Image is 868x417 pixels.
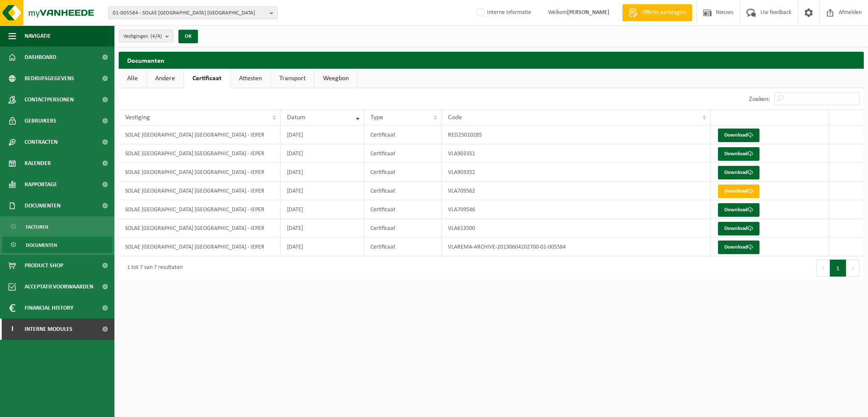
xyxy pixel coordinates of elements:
[442,182,711,200] td: VLA709562
[442,219,711,238] td: VLA613500
[622,4,692,21] a: Offerte aanvragen
[231,69,270,88] a: Attesten
[26,219,48,235] span: Facturen
[2,237,112,253] a: Documenten
[749,96,770,103] label: Zoeken:
[640,8,688,17] span: Offerte aanvragen
[25,174,57,195] span: Rapportage
[830,260,846,277] button: 1
[25,89,74,110] span: Contactpersonen
[178,30,198,43] button: OK
[119,238,281,256] td: SOLAE [GEOGRAPHIC_DATA] [GEOGRAPHIC_DATA] - IEPER
[271,69,314,88] a: Transport
[567,9,609,16] strong: [PERSON_NAME]
[281,126,364,144] td: [DATE]
[442,238,711,256] td: VLAREMA-ARCHIVE-20130604102700-01-005584
[364,200,442,219] td: Certificaat
[25,25,51,47] span: Navigatie
[718,147,759,161] a: Download
[26,237,57,253] span: Documenten
[364,163,442,182] td: Certificaat
[25,255,63,276] span: Product Shop
[25,132,58,153] span: Contracten
[25,319,72,340] span: Interne modules
[718,185,759,198] a: Download
[364,238,442,256] td: Certificaat
[718,166,759,179] a: Download
[119,144,281,163] td: SOLAE [GEOGRAPHIC_DATA] [GEOGRAPHIC_DATA] - IEPER
[370,114,383,121] span: Type
[442,126,711,144] td: RED25010285
[442,200,711,219] td: VLA709546
[816,260,830,277] button: Previous
[718,129,759,142] a: Download
[718,222,759,235] a: Download
[25,276,93,297] span: Acceptatievoorwaarden
[119,69,146,88] a: Alle
[25,47,56,68] span: Dashboard
[25,195,61,216] span: Documenten
[281,144,364,163] td: [DATE]
[364,182,442,200] td: Certificaat
[287,114,306,121] span: Datum
[184,69,230,88] a: Certificaat
[123,260,183,276] div: 1 tot 7 van 7 resultaten
[2,218,112,235] a: Facturen
[119,126,281,144] td: SOLAE [GEOGRAPHIC_DATA] [GEOGRAPHIC_DATA] - IEPER
[8,319,16,340] span: I
[718,203,759,217] a: Download
[281,238,364,256] td: [DATE]
[364,126,442,144] td: Certificaat
[25,297,73,319] span: Financial History
[718,241,759,254] a: Download
[281,200,364,219] td: [DATE]
[25,153,51,174] span: Kalender
[281,219,364,238] td: [DATE]
[123,30,162,43] span: Vestigingen
[119,30,173,42] button: Vestigingen(4/4)
[448,114,462,121] span: Code
[475,6,531,19] label: Interne informatie
[108,6,278,19] button: 01-005584 - SOLAE [GEOGRAPHIC_DATA] [GEOGRAPHIC_DATA]
[119,182,281,200] td: SOLAE [GEOGRAPHIC_DATA] [GEOGRAPHIC_DATA] - IEPER
[125,114,150,121] span: Vestiging
[442,163,711,182] td: VLA903352
[846,260,860,277] button: Next
[364,144,442,163] td: Certificaat
[113,7,266,20] span: 01-005584 - SOLAE [GEOGRAPHIC_DATA] [GEOGRAPHIC_DATA]
[119,52,864,68] h2: Documenten
[281,182,364,200] td: [DATE]
[119,163,281,182] td: SOLAE [GEOGRAPHIC_DATA] [GEOGRAPHIC_DATA] - IEPER
[119,200,281,219] td: SOLAE [GEOGRAPHIC_DATA] [GEOGRAPHIC_DATA] - IEPER
[25,68,74,89] span: Bedrijfsgegevens
[442,144,711,163] td: VLA903351
[25,110,56,132] span: Gebruikers
[364,219,442,238] td: Certificaat
[314,69,357,88] a: Weegbon
[147,69,184,88] a: Andere
[119,219,281,238] td: SOLAE [GEOGRAPHIC_DATA] [GEOGRAPHIC_DATA] - IEPER
[281,163,364,182] td: [DATE]
[150,34,162,39] count: (4/4)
